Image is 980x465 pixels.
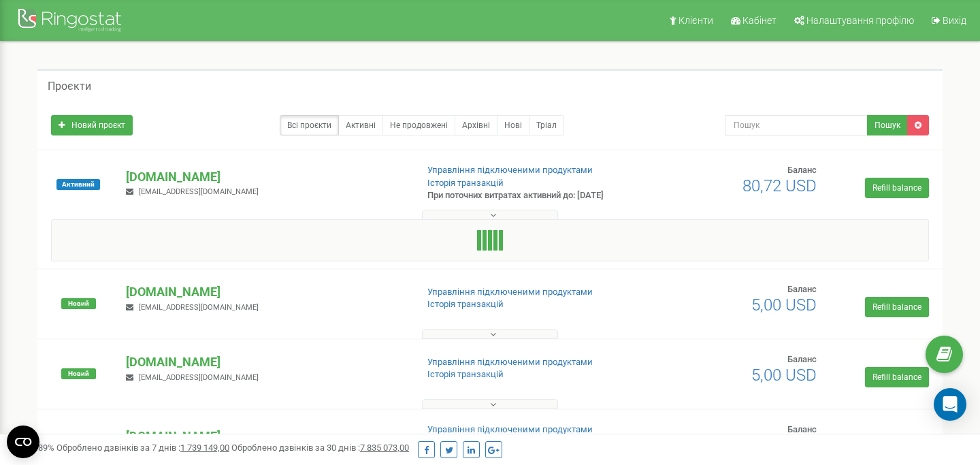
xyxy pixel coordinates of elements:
span: Налаштування профілю [806,15,914,26]
span: Оброблено дзвінків за 30 днів : [231,443,409,453]
span: Оброблено дзвінків за 7 днів : [56,443,229,453]
a: Архівні [455,115,497,135]
a: Refill balance [865,178,929,198]
p: [DOMAIN_NAME] [126,428,405,445]
img: Ringostat Logo [17,5,126,37]
span: [EMAIL_ADDRESS][DOMAIN_NAME] [139,187,259,196]
a: Управління підключеними продуктами [427,287,593,297]
a: Історія транзакцій [427,299,504,309]
span: Новий [61,298,96,309]
input: Пошук [725,115,868,135]
a: Управління підключеними продуктами [427,424,593,434]
span: 80,72 USD [742,176,817,195]
span: Баланс [787,354,817,364]
span: Активний [56,179,100,190]
u: 1 739 149,00 [180,443,229,453]
a: Не продовжені [382,115,455,135]
span: Баланс [787,424,817,434]
a: Історія транзакцій [427,178,504,188]
u: 7 835 073,00 [360,443,409,453]
span: Клієнти [679,15,713,26]
span: Кабінет [742,15,777,26]
a: Історія транзакцій [427,369,504,379]
span: [EMAIL_ADDRESS][DOMAIN_NAME] [139,303,259,312]
span: Баланс [787,284,817,294]
button: Open CMP widget [7,426,39,458]
p: [DOMAIN_NAME] [126,283,405,301]
span: 5,00 USD [751,366,817,385]
span: 5,00 USD [751,295,817,315]
p: При поточних витратах активний до: [DATE] [427,189,632,202]
div: Open Intercom Messenger [934,388,966,421]
h5: Проєкти [48,80,91,93]
a: Тріал [529,115,564,135]
a: Нові [497,115,529,135]
p: [DOMAIN_NAME] [126,168,405,186]
a: Управління підключеними продуктами [427,357,593,367]
span: Новий [61,368,96,379]
button: Пошук [867,115,908,135]
a: Refill balance [865,297,929,317]
span: Баланс [787,165,817,175]
span: Вихід [943,15,966,26]
a: Новий проєкт [51,115,133,135]
p: [DOMAIN_NAME] [126,353,405,371]
span: [EMAIL_ADDRESS][DOMAIN_NAME] [139,373,259,382]
a: Управління підключеними продуктами [427,165,593,175]
a: Активні [338,115,383,135]
a: Всі проєкти [280,115,339,135]
a: Refill balance [865,367,929,387]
